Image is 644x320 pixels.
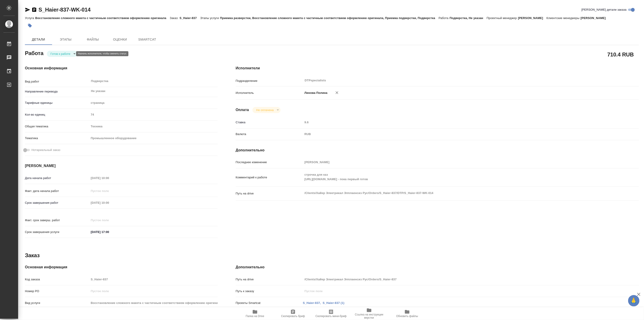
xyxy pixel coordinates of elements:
span: Скопировать бриф [281,315,305,318]
p: Ставка [236,120,303,125]
h4: Основная информация [25,65,218,71]
span: Ссылка на инструкции верстки [353,313,385,319]
h4: Оплата [236,107,249,113]
h2: Работа [25,49,43,57]
p: Общая тематика [25,124,89,129]
input: Пустое поле [89,217,129,223]
input: Пустое поле [303,276,606,283]
p: Услуга [25,16,35,20]
p: Дата начала работ [25,176,89,180]
p: Подразделение [236,79,303,83]
a: S_Haier-837 (1) [323,301,344,305]
div: Готов к работе [252,107,280,113]
p: [PERSON_NAME] [518,16,547,20]
button: Скопировать ссылку [31,7,37,12]
p: Этапы услуги [200,16,220,20]
div: Техника [89,123,218,130]
button: 🙏 [628,295,639,306]
div: страница [89,99,218,107]
input: Пустое поле [89,175,129,181]
span: SmartCat [136,37,158,42]
h4: Основная информация [25,264,218,270]
button: Готов к работе [49,52,72,56]
p: Факт. дата начала работ [25,189,89,193]
input: Пустое поле [303,288,606,294]
p: Линова Полина [303,91,328,95]
p: Путь на drive [236,191,303,196]
p: Клиентские менеджеры [547,16,581,20]
p: Путь на drive [236,277,303,282]
span: Оценки [109,37,131,42]
input: Пустое поле [303,119,606,126]
p: Последнее изменение [236,160,303,165]
h4: Исполнители [236,65,639,71]
p: Вид работ [25,79,89,84]
div: RUB [303,130,606,138]
p: Работа [439,16,450,20]
input: Пустое поле [89,300,218,306]
p: Валюта [236,132,303,136]
p: Факт. срок заверш. работ [25,218,89,223]
h2: 710.4 RUB [607,51,634,58]
div: Промышленное оборудование [89,134,218,142]
button: Скопировать мини-бриф [312,307,350,320]
button: Добавить тэг [25,21,35,31]
p: Тарифные единицы [25,101,89,105]
span: Нотариальный заказ [31,148,60,152]
p: Приемка разверстки, Восстановление сложного макета с частичным соответствием оформлению оригинала... [220,16,439,20]
p: Код заказа [25,277,89,282]
span: Этапы [55,37,77,42]
button: Скопировать бриф [274,307,312,320]
button: Не оплачена [255,108,275,112]
p: Проекты Smartcat [236,301,303,305]
input: Пустое поле [89,188,129,194]
p: Срок завершения работ [25,201,89,205]
input: Пустое поле [89,288,218,294]
p: Номер РО [25,289,89,293]
button: Ссылка на инструкции верстки [350,307,388,320]
p: Срок завершения услуги [25,230,89,234]
textarea: /Clients/Хайер Электрикал Эпплаенсиз Рус/Orders/S_Haier-837/DTP/S_Haier-837-WK-014 [303,189,606,197]
h4: Дополнительно [236,148,639,153]
input: Пустое поле [89,111,218,118]
span: [PERSON_NAME] детали заказа [582,7,627,12]
button: Обновить файлы [388,307,426,320]
input: Пустое поле [89,199,129,206]
a: S_Haier-837, [303,301,321,305]
span: Обновить файлы [396,315,418,318]
h2: Заказ [25,252,40,259]
a: S_Haier-837-WK-014 [38,7,91,13]
p: Исполнитель [236,91,303,95]
div: Готов к работе [47,51,77,57]
button: Папка на Drive [236,307,274,320]
p: Тематика [25,136,89,141]
h4: [PERSON_NAME] [25,163,218,169]
span: Скопировать мини-бриф [315,315,346,318]
p: Подверстка, Не указан [450,16,487,20]
p: [PERSON_NAME] [581,16,609,20]
p: Направление перевода [25,89,89,94]
textarea: строчка для каз [URL][DOMAIN_NAME] - пока первый готов [303,171,606,183]
input: Пустое поле [89,276,218,283]
button: Скопировать ссылку для ЯМессенджера [25,7,30,12]
span: Папка на Drive [246,315,264,318]
input: Пустое поле [303,159,606,165]
p: Кол-во единиц [25,112,89,117]
span: Файлы [82,37,104,42]
span: 🙏 [630,296,638,305]
h4: Дополнительно [236,264,639,270]
input: ✎ Введи что-нибудь [89,229,129,235]
p: S_Haier-837 [180,16,200,20]
p: Восстановление сложного макета с частичным соответствием оформлению оригинала [35,16,170,20]
p: Путь к заказу [236,289,303,293]
p: Комментарий к работе [236,175,303,180]
button: Удалить исполнителя [332,88,342,98]
p: Вид услуги [25,301,89,305]
p: Проектный менеджер [487,16,518,20]
span: Детали [28,37,49,42]
p: Заказ: [170,16,180,20]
